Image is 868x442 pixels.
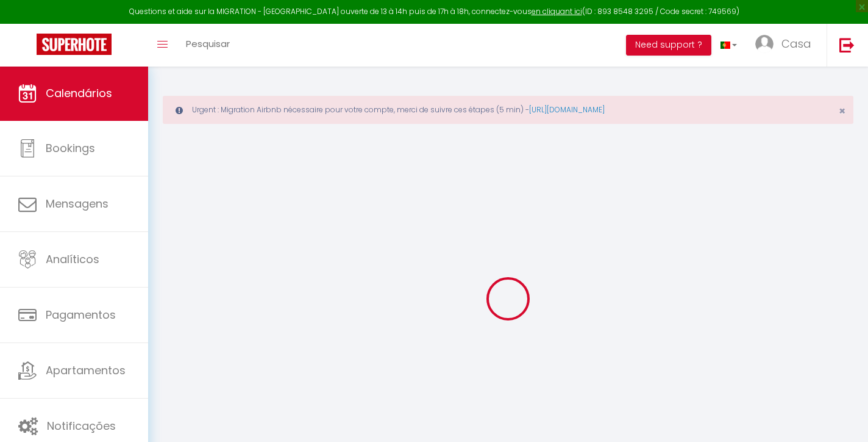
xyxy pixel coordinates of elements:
[839,103,845,118] span: ×
[755,35,774,53] img: ...
[177,24,239,67] a: Pesquisar
[532,6,582,16] a: en cliquant ici
[46,252,99,267] span: Analíticos
[46,307,116,322] span: Pagamentos
[529,104,605,115] a: [URL][DOMAIN_NAME]
[839,106,845,117] button: Close
[746,24,827,67] a: ... Casa
[46,85,112,101] span: Calendários
[186,37,230,50] span: Pesquisar
[47,418,116,433] span: Notificações
[163,96,853,124] div: Urgent : Migration Airbnb nécessaire pour votre compte, merci de suivre ces étapes (5 min) -
[37,34,112,55] img: Super Booking
[781,36,811,51] span: Casa
[46,140,95,156] span: Bookings
[46,196,108,211] span: Mensagens
[46,363,126,378] span: Apartamentos
[839,37,855,53] img: logout
[817,391,868,442] iframe: LiveChat chat widget
[626,35,711,56] button: Need support ?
